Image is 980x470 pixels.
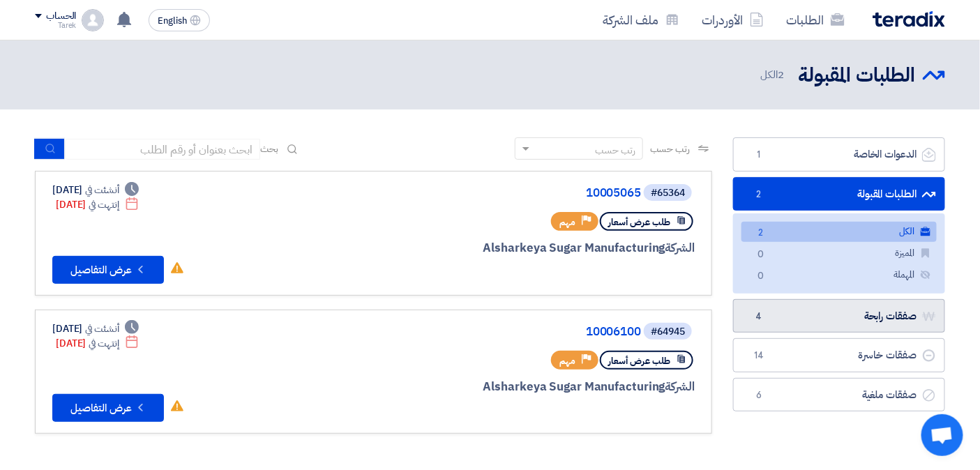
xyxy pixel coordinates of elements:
a: صفقات ملغية6 [733,378,945,412]
input: ابحث بعنوان أو رقم الطلب [65,139,260,160]
div: [DATE] [56,336,139,351]
div: [DATE] [52,183,139,197]
span: 14 [751,349,767,363]
div: Tarek [35,22,76,29]
span: الشركة [665,378,695,395]
div: [DATE] [52,321,139,336]
span: 2 [778,67,784,82]
a: الكل [741,222,937,242]
span: طلب عرض أسعار [608,354,670,367]
span: الكل [760,67,787,83]
a: المهملة [741,265,937,285]
span: الشركة [665,239,695,257]
span: إنتهت في [89,197,119,212]
button: English [149,9,210,31]
a: صفقات رابحة4 [733,299,945,333]
a: الطلبات [775,3,856,36]
span: 2 [751,188,767,202]
span: إنتهت في [89,336,119,351]
span: 1 [751,148,767,162]
button: عرض التفاصيل [52,256,164,284]
span: 0 [753,269,769,284]
span: مهم [559,354,575,367]
img: profile_test.png [82,9,104,31]
div: #65364 [651,188,685,198]
div: [DATE] [56,197,139,212]
span: 4 [751,310,767,324]
a: ملف الشركة [591,3,691,36]
span: طلب عرض أسعار [608,215,670,229]
span: 0 [753,248,769,262]
span: مهم [559,215,575,229]
a: 10006100 [362,326,641,338]
img: Teradix logo [873,11,945,27]
a: المميزة [741,243,937,264]
span: 6 [751,388,767,402]
span: بحث [260,142,278,156]
a: صفقات خاسرة14 [733,338,945,372]
div: Alsharkeya Sugar Manufacturing [359,378,695,396]
h2: الطلبات المقبولة [798,62,916,89]
a: الأوردرات [691,3,775,36]
span: رتب حسب [650,142,690,156]
span: أنشئت في [85,321,119,336]
div: رتب حسب [595,143,635,158]
div: الحساب [46,10,76,22]
div: #64945 [651,327,685,337]
a: الدعوات الخاصة1 [733,137,945,172]
div: Alsharkeya Sugar Manufacturing [359,239,695,257]
a: 10005065 [362,187,641,199]
span: English [158,16,187,26]
div: Open chat [921,414,963,456]
button: عرض التفاصيل [52,394,164,422]
a: الطلبات المقبولة2 [733,177,945,211]
span: أنشئت في [85,183,119,197]
span: 2 [753,226,769,241]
